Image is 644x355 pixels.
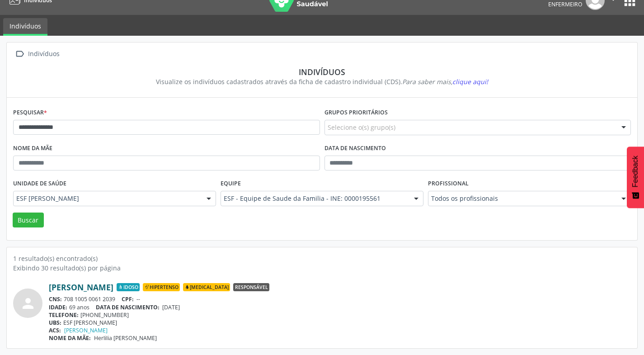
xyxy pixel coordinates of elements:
span: Idoso [117,283,140,291]
a: [PERSON_NAME] [64,327,108,334]
div: Visualize os indivíduos cadastrados através da ficha de cadastro individual (CDS). [19,77,625,86]
div: ESF [PERSON_NAME] [49,319,631,327]
span: UBS: [49,319,61,327]
span: [MEDICAL_DATA] [183,283,230,291]
div: [PHONE_NUMBER] [49,311,631,319]
span: CPF: [122,295,134,303]
button: Buscar [13,213,44,228]
span: DATA DE NASCIMENTO: [96,303,160,311]
span: ESF - Equipe de Saude da Familia - INE: 0000195561 [224,194,405,203]
span: IDADE: [49,303,67,311]
i:  [13,47,26,61]
label: Nome da mãe [13,142,52,156]
label: Profissional [428,177,469,191]
a: [PERSON_NAME] [49,282,113,292]
div: Indivíduos [26,47,61,61]
i: Para saber mais, [402,77,488,86]
button: Feedback - Mostrar pesquisa [627,147,644,208]
label: Grupos prioritários [324,106,388,120]
span: Hipertenso [143,283,180,291]
div: Indivíduos [19,67,625,77]
span: [DATE] [162,303,180,311]
i: person [20,295,36,312]
label: Data de nascimento [324,142,386,156]
span: Herlilia [PERSON_NAME] [94,334,157,342]
div: Exibindo 30 resultado(s) por página [13,263,631,273]
span: Enfermeiro [548,0,583,8]
div: 708 1005 0061 2039 [49,295,631,303]
span: ACS: [49,327,61,334]
label: Equipe [221,177,241,191]
span: NOME DA MÃE: [49,334,91,342]
a:  Indivíduos [13,47,61,61]
span: Responsável [233,283,269,291]
a: Indivíduos [3,18,47,36]
label: Unidade de saúde [13,177,66,191]
span: -- [136,295,140,303]
span: clique aqui! [452,77,488,86]
span: ESF [PERSON_NAME] [16,194,197,203]
span: Todos os profissionais [431,194,612,203]
span: Feedback [631,156,639,187]
div: 1 resultado(s) encontrado(s) [13,254,631,263]
span: CNS: [49,295,62,303]
label: Pesquisar [13,106,47,120]
span: Selecione o(s) grupo(s) [328,123,395,132]
span: TELEFONE: [49,311,79,319]
div: 69 anos [49,303,631,311]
